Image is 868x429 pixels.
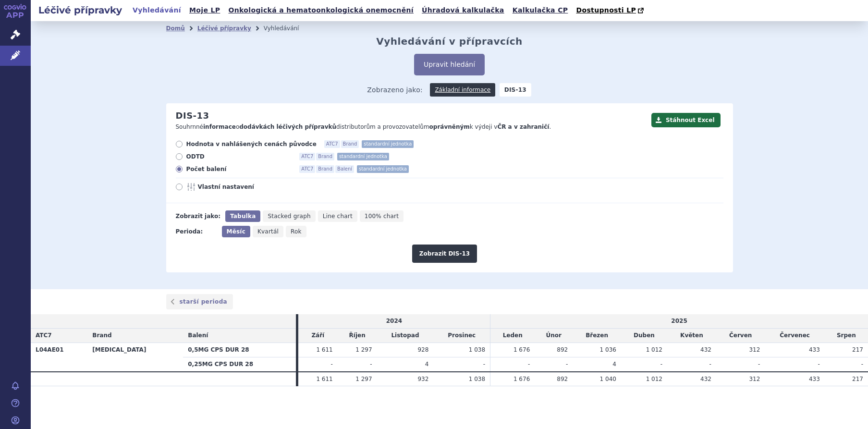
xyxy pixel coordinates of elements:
[362,140,414,148] span: standardní jednotka
[92,332,111,339] span: Brand
[186,165,292,173] span: Počet balení
[700,376,711,382] span: 432
[316,153,334,160] span: Brand
[355,346,372,353] span: 1 297
[31,343,87,371] th: L04AE01
[483,361,485,368] span: -
[430,83,495,97] a: Základní informace
[667,329,716,343] td: Květen
[365,213,399,220] span: 100% chart
[198,183,304,191] span: Vlastní nastavení
[419,4,507,17] a: Úhradová kalkulačka
[176,123,647,131] p: Souhrnné o distributorům a provozovatelům k výdeji v .
[186,140,317,148] span: Hodnota v nahlášených cenách původce
[557,346,568,353] span: 892
[417,376,428,382] span: 932
[612,361,616,368] span: 4
[646,346,662,353] span: 1 012
[469,346,485,353] span: 1 038
[749,346,760,353] span: 312
[166,294,233,309] a: starší perioda
[490,314,868,328] td: 2025
[500,83,531,97] strong: DIS-13
[513,346,530,353] span: 1 676
[323,213,353,220] span: Line chart
[176,110,209,121] h2: DIS-13
[268,213,310,220] span: Stacked graph
[414,54,485,75] button: Upravit hledání
[758,361,760,368] span: -
[573,329,621,343] td: Březen
[376,36,523,47] h2: Vyhledávání v přípravcích
[176,226,217,237] div: Perioda:
[197,25,251,32] a: Léčivé přípravky
[183,343,296,357] th: 0,5MG CPS DUR 28
[429,123,470,130] strong: oprávněným
[600,376,616,382] span: 1 040
[709,361,711,368] span: -
[298,314,490,328] td: 2024
[227,228,245,235] span: Měsíc
[852,346,863,353] span: 217
[335,165,354,173] span: Balení
[257,228,279,235] span: Kvartál
[298,329,338,343] td: Září
[357,165,409,173] span: standardní jednotka
[367,83,423,97] span: Zobrazeno jako:
[700,346,711,353] span: 432
[341,140,359,148] span: Brand
[166,25,185,32] a: Domů
[651,113,721,127] button: Stáhnout Excel
[716,329,765,343] td: Červen
[183,357,296,371] th: 0,25MG CPS DUR 28
[299,153,315,160] span: ATC7
[176,210,220,222] div: Zobrazit jako:
[316,346,332,353] span: 1 611
[36,332,52,339] span: ATC7
[203,123,236,130] strong: informace
[576,6,636,14] span: Dostupnosti LP
[31,3,130,17] h2: Léčivé přípravky
[852,376,863,382] span: 217
[87,343,183,371] th: [MEDICAL_DATA]
[412,245,477,263] button: Zobrazit DIS-13
[510,4,571,17] a: Kalkulačka CP
[660,361,662,368] span: -
[330,361,332,368] span: -
[417,346,428,353] span: 928
[425,361,429,368] span: 4
[600,346,616,353] span: 1 036
[291,228,302,235] span: Rok
[573,4,648,17] a: Dostupnosti LP
[130,4,184,17] a: Vyhledávání
[316,376,332,382] span: 1 611
[239,123,336,130] strong: dodávkách léčivých přípravků
[809,346,820,353] span: 433
[765,329,824,343] td: Červenec
[188,332,208,339] span: Balení
[316,165,334,173] span: Brand
[646,376,662,382] span: 1 012
[337,153,389,160] span: standardní jednotka
[377,329,434,343] td: Listopad
[535,329,573,343] td: Únor
[490,329,535,343] td: Leden
[299,165,315,173] span: ATC7
[513,376,530,382] span: 1 676
[230,213,256,220] span: Tabulka
[566,361,568,368] span: -
[433,329,490,343] td: Prosinec
[861,361,863,368] span: -
[355,376,372,382] span: 1 297
[225,4,416,17] a: Onkologická a hematoonkologická onemocnění
[497,123,549,130] strong: ČR a v zahraničí
[809,376,820,382] span: 433
[186,153,292,160] span: ODTD
[621,329,667,343] td: Duben
[469,376,485,382] span: 1 038
[338,329,377,343] td: Říjen
[264,21,312,36] li: Vyhledávání
[557,376,568,382] span: 892
[818,361,819,368] span: -
[370,361,372,368] span: -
